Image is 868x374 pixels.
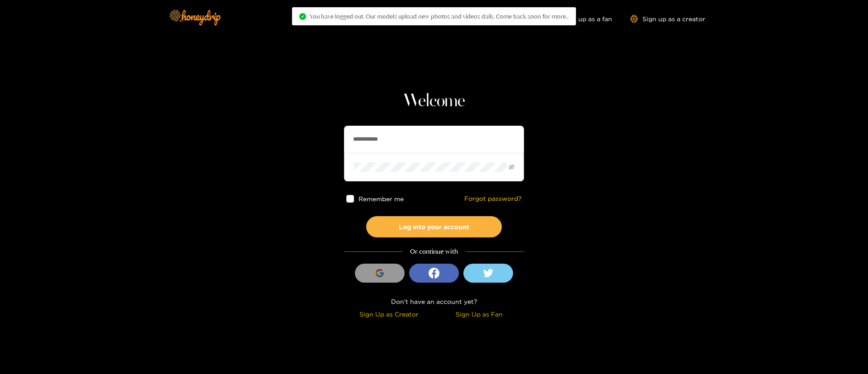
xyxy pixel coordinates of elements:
div: Sign Up as Creator [346,309,432,319]
div: Don't have an account yet? [344,296,524,307]
span: You have logged out. Our models upload new photos and videos daily. Come back soon for more.. [310,13,569,20]
div: Or continue with [344,246,524,257]
button: Log into your account [366,216,502,237]
a: Sign up as a fan [550,15,612,23]
span: eye-invisible [509,164,514,170]
h1: Welcome [344,90,524,112]
div: Sign Up as Fan [436,309,522,319]
span: Remember me [359,195,404,202]
a: Sign up as a creator [630,15,705,23]
a: Forgot password? [464,195,522,203]
span: check-circle [299,13,306,20]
